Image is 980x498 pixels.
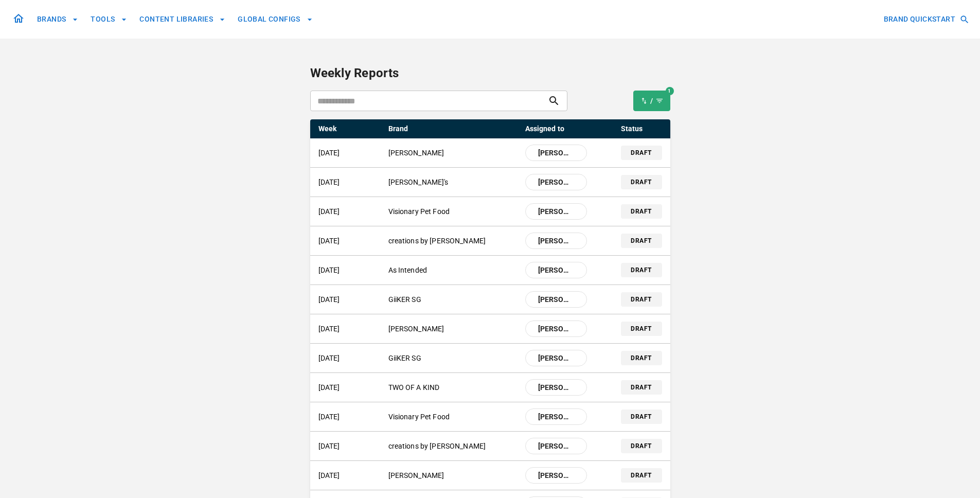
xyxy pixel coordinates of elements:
span: [PERSON_NAME] [532,324,580,334]
p: [DATE] [318,382,380,393]
a: [DATE][PERSON_NAME][PERSON_NAME]draft [310,461,670,490]
a: [DATE][PERSON_NAME][PERSON_NAME]draft [310,314,670,343]
span: [PERSON_NAME] [532,206,580,217]
span: [PERSON_NAME] [532,265,580,275]
p: Visionary Pet Food [388,412,517,422]
span: [PERSON_NAME] [532,353,580,363]
p: TWO OF A KIND [388,382,517,393]
p: [PERSON_NAME]'s [388,177,517,188]
a: [DATE]As Intended[PERSON_NAME]draft [310,256,670,284]
div: 1 [666,87,674,95]
p: [DATE] [318,470,380,481]
p: Weekly Reports [310,64,670,82]
p: draft [631,353,651,363]
p: GiiKER SG [388,294,517,305]
p: [DATE] [318,206,380,217]
a: [DATE]creations by [PERSON_NAME][PERSON_NAME]draft [310,432,670,460]
p: [PERSON_NAME] [388,470,517,481]
p: [DATE] [318,265,380,276]
p: Assigned to [525,123,587,134]
p: [DATE] [318,177,380,188]
p: [DATE] [318,441,380,452]
p: draft [631,207,651,216]
button: 1 [633,91,670,111]
button: TOOLS [86,10,131,29]
p: [PERSON_NAME] [388,324,517,334]
a: [DATE][PERSON_NAME]'s[PERSON_NAME]draft [310,168,670,197]
p: draft [631,265,651,275]
button: CONTENT LIBRARIES [135,10,229,29]
a: [DATE]GiiKER SG[PERSON_NAME]draft [310,344,670,372]
p: [DATE] [318,148,380,158]
p: [PERSON_NAME] [388,148,517,158]
span: [PERSON_NAME] [532,382,580,393]
p: draft [631,383,651,392]
p: [DATE] [318,236,380,246]
span: [PERSON_NAME] [532,294,580,305]
button: BRANDS [33,10,82,29]
p: draft [631,412,651,421]
a: [DATE]Visionary Pet Food[PERSON_NAME]draft [310,402,670,431]
p: Status [621,123,662,134]
p: Brand [388,123,517,134]
p: draft [631,471,651,480]
p: [DATE] [318,324,380,334]
p: GiiKER SG [388,353,517,364]
span: [PERSON_NAME] [532,177,580,187]
p: [DATE] [318,294,380,305]
p: Visionary Pet Food [388,206,517,217]
span: [PERSON_NAME] [532,236,580,246]
p: draft [631,324,651,333]
p: draft [631,295,651,304]
a: [DATE]creations by [PERSON_NAME][PERSON_NAME]draft [310,226,670,255]
a: [DATE]TWO OF A KIND[PERSON_NAME]draft [310,373,670,402]
button: BRAND QUICKSTART [880,10,972,29]
button: GLOBAL CONFIGS [234,10,317,29]
p: [DATE] [318,353,380,364]
p: creations by [PERSON_NAME] [388,236,517,246]
a: [DATE]GiiKER SG[PERSON_NAME]draft [310,285,670,314]
p: creations by [PERSON_NAME] [388,441,517,452]
span: [PERSON_NAME] [532,412,580,422]
p: Week [318,124,380,133]
p: draft [631,148,651,157]
p: [DATE] [318,412,380,422]
span: [PERSON_NAME] [532,148,580,158]
p: draft [631,236,651,245]
span: [PERSON_NAME] [532,470,580,481]
a: [DATE][PERSON_NAME][PERSON_NAME]draft [310,138,670,167]
span: [PERSON_NAME] [532,441,580,451]
p: As Intended [388,265,517,276]
p: draft [631,177,651,187]
a: [DATE]Visionary Pet Food[PERSON_NAME]draft [310,197,670,226]
p: draft [631,441,651,451]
